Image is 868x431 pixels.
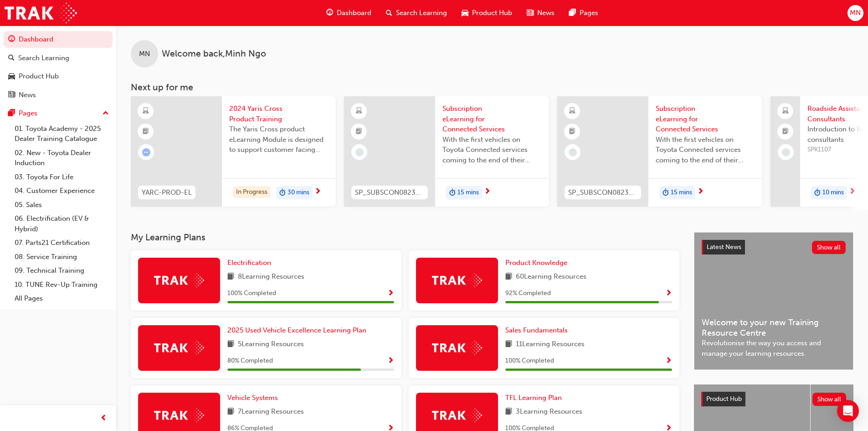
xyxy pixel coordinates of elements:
[706,395,742,403] span: Product Hub
[665,290,672,298] span: Show Progress
[812,393,847,406] button: Show all
[18,53,69,63] div: Search Learning
[227,356,273,366] span: 80 % Completed
[227,259,271,267] span: Electrification
[505,406,512,418] span: book-icon
[569,7,576,19] span: pages-icon
[782,148,790,156] span: learningRecordVerb_NONE-icon
[19,90,36,100] div: News
[701,392,846,406] a: Product HubShow all
[238,406,304,418] span: 7 Learning Resources
[665,288,672,299] button: Show Progress
[516,271,586,283] span: 60 Learning Resources
[569,126,575,138] span: booktick-icon
[344,96,549,207] a: SP_SUBSCON0823_ELSubscription eLearning for Connected ServicesWith the first vehicles on Toyota C...
[505,258,571,268] a: Product Knowledge
[580,8,598,18] span: Pages
[847,5,863,21] button: MN
[229,124,329,155] span: The Yaris Cross product eLearning Module is designed to support customer facing sales staff with ...
[702,240,846,254] a: Latest NewsShow all
[11,170,113,184] a: 03. Toyota For Life
[516,339,585,350] span: 11 Learning Resources
[505,394,562,402] span: TFL Learning Plan
[454,4,519,22] a: car-iconProduct Hub
[449,187,456,199] span: duration-icon
[505,339,512,350] span: book-icon
[227,325,370,336] a: 2025 Used Vehicle Excellence Learning Plan
[116,82,868,93] h3: Next up for me
[665,355,672,367] button: Show Progress
[11,278,113,292] a: 10. TUNE Rev-Up Training
[671,187,692,198] span: 15 mins
[227,271,234,283] span: book-icon
[850,8,861,18] span: MN
[11,146,113,170] a: 02. New - Toyota Dealer Induction
[142,187,192,198] span: YARC-PROD-EL
[227,326,366,334] span: 2025 Used Vehicle Excellence Learning Plan
[462,7,468,19] span: car-icon
[516,406,582,418] span: 3 Learning Resources
[326,7,333,19] span: guage-icon
[702,338,846,358] span: Revolutionise the way you access and manage your learning resources.
[707,243,741,251] span: Latest News
[139,49,150,59] span: MN
[4,29,113,105] button: DashboardSearch LearningProduct HubNews
[557,96,762,207] a: SP_SUBSCON0823_ELSubscription eLearning for Connected ServicesWith the first vehicles on Toyota C...
[233,186,271,198] div: In Progress
[19,108,37,119] div: Pages
[227,406,234,418] span: book-icon
[227,394,278,402] span: Vehicle Systems
[154,408,204,422] img: Trak
[569,148,577,156] span: learningRecordVerb_NONE-icon
[663,187,669,199] span: duration-icon
[782,105,789,117] span: laptop-icon
[11,250,113,264] a: 08. Service Training
[379,4,454,22] a: search-iconSearch Learning
[337,8,371,18] span: Dashboard
[505,259,567,267] span: Product Knowledge
[103,108,109,119] span: up-icon
[314,188,321,196] span: next-icon
[432,408,482,422] img: Trak
[11,291,113,306] a: All Pages
[227,393,282,403] a: Vehicle Systems
[442,135,542,166] span: With the first vehicles on Toyota Connected services coming to the end of their complimentary per...
[568,187,637,198] span: SP_SUBSCON0823_EL
[432,341,482,355] img: Trak
[505,271,512,283] span: book-icon
[665,357,672,365] span: Show Progress
[849,188,856,196] span: next-icon
[822,187,844,198] span: 10 mins
[484,188,491,196] span: next-icon
[505,326,568,334] span: Sales Fundamentals
[279,187,286,199] span: duration-icon
[131,232,679,243] h3: My Learning Plans
[505,393,565,403] a: TFL Learning Plan
[387,288,394,299] button: Show Progress
[227,258,275,268] a: Electrification
[8,91,15,99] span: news-icon
[837,400,859,422] div: Open Intercom Messenger
[288,187,309,198] span: 30 mins
[656,135,755,166] span: With the first vehicles on Toyota Connected services coming to the end of their complimentary per...
[355,187,424,198] span: SP_SUBSCON0823_EL
[5,3,77,23] img: Trak
[386,7,392,19] span: search-icon
[505,288,551,299] span: 92 % Completed
[387,357,394,365] span: Show Progress
[238,271,304,283] span: 8 Learning Resources
[4,50,113,67] a: Search Learning
[4,31,113,48] a: Dashboard
[442,104,542,135] span: Subscription eLearning for Connected Services
[319,4,379,22] a: guage-iconDashboard
[8,109,15,118] span: pages-icon
[537,8,555,18] span: News
[238,339,304,350] span: 5 Learning Resources
[432,273,482,287] img: Trak
[162,49,266,59] span: Welcome back , Minh Ngo
[11,264,113,278] a: 09. Technical Training
[505,325,571,336] a: Sales Fundamentals
[229,104,329,124] span: 2024 Yaris Cross Product Training
[4,68,113,85] a: Product Hub
[11,212,113,236] a: 06. Electrification (EV & Hybrid)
